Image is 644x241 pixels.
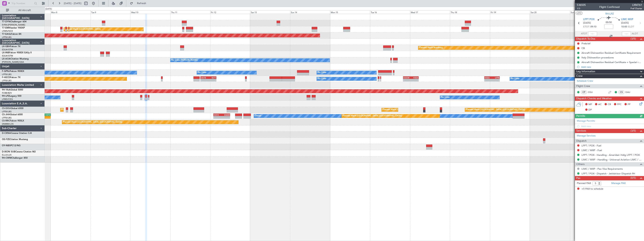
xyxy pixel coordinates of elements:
[170,10,210,14] div: Thu 11
[588,108,592,112] span: DP
[201,79,208,81] div: -
[611,182,626,185] a: Manage PAX
[628,103,630,106] span: FP
[441,95,450,100] div: No Crew
[511,76,519,82] div: No Crew
[2,110,12,113] a: LFPB/LBG
[2,52,32,54] a: LX-INBFalcon 900EX EASy II
[577,3,586,7] span: 536505
[2,21,26,23] a: T7-DYNChallenger 604
[2,145,11,147] span: OY-NBS
[64,2,81,5] span: [DATE] - [DATE]
[42,114,50,116] div: KSFO
[2,45,20,48] a: LX-GBHFalcon 7X
[2,98,13,101] a: LFMD/CEQ
[492,77,499,79] div: LFPB
[581,32,587,36] span: ATOT
[222,114,229,116] div: EHAM
[222,116,229,118] div: -
[576,74,583,78] span: Crew
[2,138,10,141] span: OE-FZE
[581,65,642,69] div: Add new
[134,2,150,5] span: Refresh
[570,10,610,14] div: Sun 21
[2,132,32,134] a: D-CKNACessna Citation CJ4
[582,158,642,161] a: LIMC / MXP - Handling - Universal Aviation LIMC / MXP
[2,23,25,26] a: EVRA/[PERSON_NAME]
[208,79,216,81] div: -
[370,10,410,14] div: Tue 16
[582,149,602,152] a: LIMC / MXP - Fuel
[466,107,525,113] div: Planned Maint [GEOGRAPHIC_DATA] ([GEOGRAPHIC_DATA])
[581,90,587,94] div: CP
[250,10,290,14] div: Sat 13
[577,134,596,138] a: Manage Services
[2,33,21,35] a: T7-EAGLFalcon 8X
[618,90,624,94] div: CS
[65,26,101,32] div: Planned Maint [GEOGRAPHIC_DATA]
[419,45,443,51] div: Planned Maint Nurnberg
[2,76,20,79] a: F-HECDFalcon 7X
[576,37,595,41] span: Dispatch To-Dos
[411,77,418,79] div: KSEA
[2,58,11,60] span: LX-AOA
[621,21,629,25] span: [DATE]
[2,132,11,134] span: D-CKNA
[2,95,9,97] span: 9H-LPZ
[11,1,33,6] input: Trip Number
[2,48,13,51] a: EDLW/DTM
[583,21,591,25] span: [DATE]
[576,69,595,74] span: Leg Information
[2,45,10,48] span: LX-GBH
[576,96,612,101] span: Dispatch Checks and Weather
[330,10,370,14] div: Mon 15
[2,52,9,54] span: LX-INB
[2,157,11,159] span: 9H-CWM
[214,116,222,118] div: -
[582,153,640,157] a: LFPT / POX - Handling - Ameridair Hdlg LFPT / POX
[576,11,582,15] button: UTC
[582,42,590,45] div: Prebrief
[576,176,580,180] span: Pax
[2,116,12,119] a: LFPB/LBG
[2,114,10,116] span: CS-JHH
[2,21,10,23] span: T7-DYN
[590,25,596,29] span: 09:10
[2,120,10,122] span: CS-RRC
[2,70,10,72] span: F-GPNJ
[628,25,634,29] span: ELDT
[411,79,418,81] div: -
[617,103,621,106] span: FFC
[2,58,29,60] a: LX-AOACitation Mustang
[632,32,638,36] span: ALDT
[576,84,590,88] span: Flight Crew
[90,10,130,14] div: Tue 9
[2,73,12,76] a: LFPB/LBG
[630,176,636,180] span: (0/5)
[318,76,326,82] div: No Crew
[2,27,25,29] a: T7-EMIHawker 900XP
[450,10,490,14] div: Thu 18
[583,18,595,21] span: LFPT POX
[2,30,13,32] a: LFMN/NCE
[4,7,41,13] button: All Aircraft
[383,107,442,113] div: Planned Maint [GEOGRAPHIC_DATA] ([GEOGRAPHIC_DATA])
[403,77,411,79] div: EGGW
[621,18,633,21] span: LIMC MXP
[2,89,10,91] span: 9H-YAA
[599,5,620,9] div: Flight Confirmed
[576,129,586,133] span: Services
[2,76,10,79] span: F-HECD
[10,9,40,12] span: All Aircraft
[2,70,24,72] a: F-GPNJFalcon 900EX
[2,61,24,63] a: [PERSON_NAME]/QSA
[2,151,36,153] a: D-IXON SUBCessna Citation M2
[582,187,603,191] span: +5 PAX to schedule
[606,21,612,24] span: 00:50
[2,36,12,39] a: LFPB/LBG
[343,113,402,119] div: Planned Maint [GEOGRAPHIC_DATA] ([GEOGRAPHIC_DATA])
[625,90,634,94] a: DAU
[403,79,411,81] div: -
[577,79,593,83] a: Schedule Crew
[2,89,23,91] a: 9H-YAAGlobal 5000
